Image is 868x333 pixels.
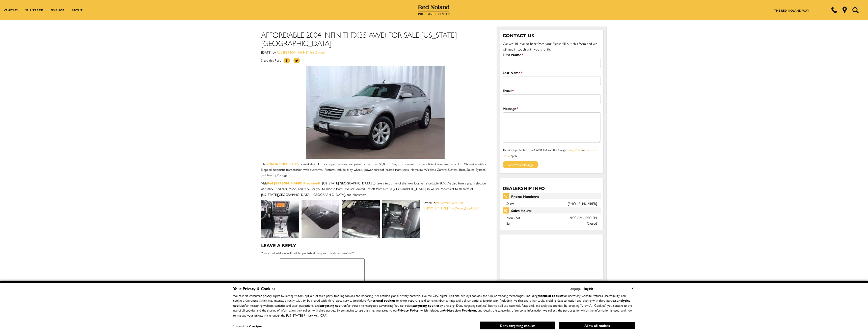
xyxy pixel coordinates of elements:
span: Mon - Sat [506,215,520,220]
span: Sales: [506,201,514,206]
span: Sales Hours: [503,207,601,213]
img: 2004 INFINITI FX35 for sale Colorado Springs [261,200,299,238]
iframe: Dealer location map [503,237,601,275]
small: This site is protected by reCAPTCHA and the Google and apply. [503,148,596,158]
a: Red [PERSON_NAME] Pre-Owned [277,50,325,55]
p: This is a great deal! Luxury, super features, and priced at less than $6,000. Plus, it is powered... [261,161,489,178]
a: Used SUV [465,206,479,210]
button: Deny targeting cookies [480,321,555,329]
a: The Red Noland Way [774,8,809,13]
span: Your Privacy & Cookies [233,286,275,291]
label: Email [503,88,514,93]
button: Open the search field [850,0,860,20]
a: 2004 INFINITI FX35 [267,161,297,166]
a: Pre-Owned SUV [435,200,457,205]
img: 2004 INFINITI FX35 for sale Colorado Springs [382,200,420,238]
span: Required fields are marked [316,250,354,255]
select: Language Select [582,286,635,291]
a: [PHONE_NUMBER] [568,201,597,206]
a: Privacy Policy [398,308,419,313]
label: Last Name [503,70,523,75]
h3: Dealership Info [503,186,601,191]
div: Language: [569,287,581,290]
span: Phone Numbers: [503,193,601,199]
strong: Arbitration Provision [443,308,476,313]
strong: analytics cookies [233,298,630,308]
a: ComplyAuto [249,324,264,328]
input: Send your message [503,161,538,168]
a: Red [PERSON_NAME] Preowned [267,181,319,185]
button: Allow all cookies [559,322,635,329]
span: Sun [506,221,511,226]
span: We would love to hear from you! Please fill out this form and we will get in touch with you shortly. [503,41,597,52]
h1: Affordable 2004 INFINITI FX35 AWD For Sale [US_STATE][GEOGRAPHIC_DATA] [261,30,489,47]
strong: functional cookies [367,298,395,303]
span: Closed [587,220,597,226]
a: Red Noland Pre-Owned [418,7,450,12]
h3: Contact Us [503,33,601,38]
h3: Leave a Reply [261,243,489,248]
strong: essential cookies [537,293,563,298]
div: Share this Post: [261,58,489,66]
a: Red [PERSON_NAME] Pre-Owned [423,200,464,210]
img: Red Noland Pre-Owned [418,5,450,15]
label: First Name [503,52,523,57]
strong: targeting cookies [320,303,347,308]
strong: targeting cookies [413,303,440,308]
img: 2004 INFINITI FX35 for sale Colorado Springs [302,200,339,238]
span: by [273,50,276,55]
img: 2004 INFINITI FX35 for sale Colorado Springs [342,200,380,238]
p: We respect consumer privacy rights by letting visitors opt out of third-party tracking cookies an... [233,293,635,318]
img: 2004 INFINITI FX35 AWD SUV for sale Colorado Springs [306,66,445,159]
a: Terms of Service [503,148,596,158]
span: 9:00 AM - 6:00 PM [570,215,597,220]
span: [DATE] [261,50,272,55]
p: Visit in [US_STATE][GEOGRAPHIC_DATA] to take a test drive of this luxurious yet affordable SUV. W... [261,180,489,197]
label: Message [503,106,518,111]
span: Your email address will not be published. [261,250,315,255]
div: Powered by [232,324,264,328]
a: Privacy Policy [566,148,582,152]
